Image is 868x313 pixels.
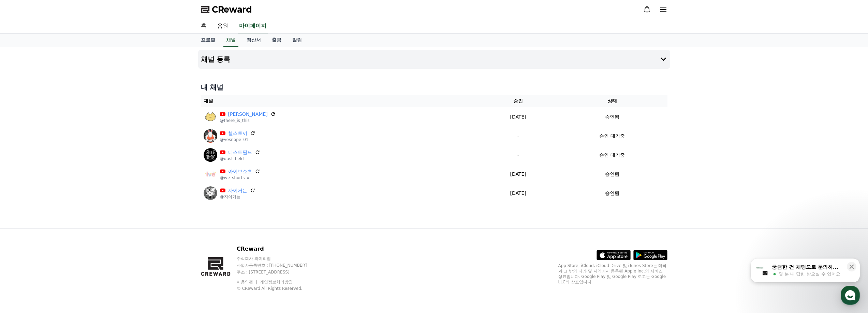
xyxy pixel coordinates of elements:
[260,280,293,284] a: 개인정보처리방침
[482,152,554,159] p: -
[287,34,307,47] a: 알림
[557,95,667,107] th: 상태
[237,286,320,291] p: © CReward All Rights Reserved.
[228,130,247,137] a: 헬스토끼
[45,216,88,233] a: 대화
[204,110,217,124] img: 이거슨
[605,171,619,178] p: 승인됨
[482,113,554,121] p: [DATE]
[238,19,268,33] a: 마이페이지
[212,4,252,15] span: CReward
[480,95,557,107] th: 승인
[105,226,114,232] span: 설정
[482,132,554,140] p: -
[558,263,667,285] p: App Store, iCloud, iCloud Drive 및 iTunes Store는 미국과 그 밖의 나라 및 지역에서 등록된 Apple Inc.의 서비스 상표입니다. Goo...
[599,132,624,140] p: 승인 대기중
[220,118,276,123] p: @there_is_this
[605,113,619,121] p: 승인됨
[237,280,258,284] a: 이용약관
[195,19,212,33] a: 홈
[212,19,234,33] a: 음원
[220,194,255,200] p: @자이거는
[220,175,260,181] p: @ive_shorts_x
[605,190,619,197] p: 승인됨
[195,34,221,47] a: 프로필
[599,152,624,159] p: 승인 대기중
[88,216,131,233] a: 설정
[482,190,554,197] p: [DATE]
[201,82,667,92] h4: 내 채널
[220,156,260,161] p: @dust_field
[204,148,217,162] img: 더스트필드
[198,50,670,69] button: 채널 등록
[2,216,45,233] a: 홈
[62,226,71,232] span: 대화
[228,168,252,175] a: 아이브쇼츠
[204,186,217,200] img: 자이거는
[204,129,217,143] img: 헬스토끼
[228,149,252,156] a: 더스트필드
[201,95,480,107] th: 채널
[228,111,268,118] a: [PERSON_NAME]
[482,171,554,178] p: [DATE]
[201,4,252,15] a: CReward
[237,245,320,253] p: CReward
[21,226,26,232] span: 홈
[237,269,320,275] p: 주소 : [STREET_ADDRESS]
[223,34,238,47] a: 채널
[201,56,231,63] h4: 채널 등록
[228,187,247,194] a: 자이거는
[237,256,320,261] p: 주식회사 와이피랩
[241,34,266,47] a: 정산서
[266,34,287,47] a: 출금
[220,137,255,142] p: @yesnope_01
[237,263,320,268] p: 사업자등록번호 : [PHONE_NUMBER]
[204,167,217,181] img: 아이브쇼츠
